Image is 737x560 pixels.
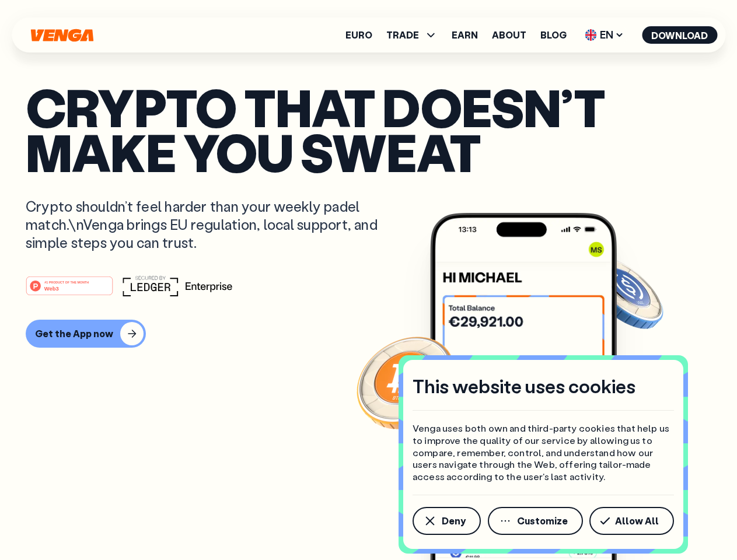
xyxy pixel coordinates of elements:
tspan: #1 PRODUCT OF THE MONTH [44,280,89,283]
button: Get the App now [26,320,146,348]
p: Crypto shouldn’t feel harder than your weekly padel match.\nVenga brings EU regulation, local sup... [26,197,394,252]
div: Get the App now [35,328,113,339]
button: Allow All [589,507,674,535]
a: #1 PRODUCT OF THE MONTHWeb3 [26,283,113,298]
span: Deny [442,516,466,526]
img: flag-uk [585,29,596,41]
a: Blog [540,30,567,40]
span: Customize [517,516,568,526]
span: TRADE [386,30,419,40]
span: Allow All [615,516,659,526]
img: USDC coin [582,251,666,335]
a: Get the App now [26,320,711,348]
tspan: Web3 [44,285,59,291]
span: EN [581,26,628,44]
button: Download [642,26,717,44]
button: Deny [413,507,481,535]
a: Earn [452,30,478,40]
p: Venga uses both own and third-party cookies that help us to improve the quality of our service by... [413,422,674,483]
button: Customize [488,507,583,535]
a: Euro [345,30,372,40]
h4: This website uses cookies [413,374,635,398]
a: About [492,30,526,40]
svg: Home [29,29,95,42]
p: Crypto that doesn’t make you sweat [26,85,711,174]
span: TRADE [386,28,438,42]
img: Bitcoin [354,330,459,435]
